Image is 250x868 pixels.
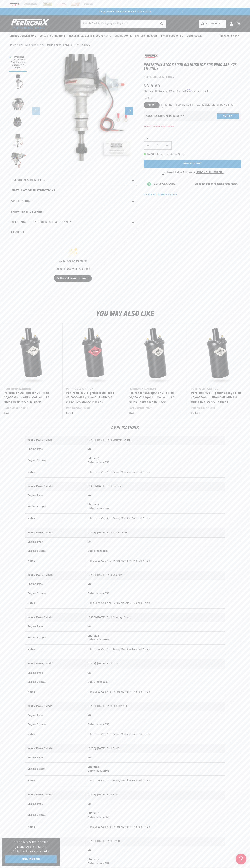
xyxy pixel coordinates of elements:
[85,846,225,855] td: V8
[85,571,225,580] td: [DATE]-[DATE] Ford Custom
[25,613,85,622] th: Year / Make / Model
[159,32,185,40] summary: Spark Plug Wires
[144,125,174,127] a: View All Vehicle Applications
[5,840,57,850] h3: Shipping Outside the [GEOGRAPHIC_DATA]?
[217,113,239,119] button: Verify
[25,538,85,547] th: Engine Type
[66,391,118,405] a: PerTronix 45011 Ignitor II Oil Filled 45,000 Volt Ignition Coil with 0.6 Ohms Resistance in Black
[25,678,85,687] th: Engine Size(s)
[90,690,222,694] li: Includes Cap And Rotor; Machine Polished Finish
[146,115,184,118] div: Does This part fit My vehicle?
[25,687,85,697] th: Notes
[85,482,225,491] td: [DATE]-[DATE] Ford Fairlane
[88,503,96,506] strong: Liters:
[88,592,105,595] strong: Cubic Inches:
[191,90,211,92] a: See if you qualify - Learn more about Affirm Financing (opens in modal)
[161,102,239,108] label: Ignitor III (Multi Spark & Adjustable Digital Rev Limiter)
[25,513,85,524] th: Notes
[90,601,222,605] li: Includes Cap And Rotor; Machine Polished Finish
[88,862,105,865] strong: Cubic Inches:
[156,90,160,92] span: $29
[25,580,85,589] th: Engine Type
[54,275,92,282] button: Be the first to write a review!
[9,152,27,170] button: Load image 6 in gallery view
[25,822,85,832] th: Notes
[85,744,225,753] td: [DATE]-[DATE] Ford F-100
[9,196,137,207] a: Applications
[69,34,111,38] span: Headers, Exhausts & Components
[179,8,186,15] button: Translation missing: en.sections.announcements.next_announcement
[85,622,225,631] td: V8
[144,193,177,196] p: C.A.R.B. EO Number: D-57-23
[196,171,223,174] strong: [PHONE_NUMBER]
[85,547,225,556] td: 352
[85,491,225,500] td: V8
[9,186,137,196] summary: Installation instructions
[85,631,225,645] td: 5.8 352
[144,102,160,108] label: Ignitor
[85,720,225,729] td: 352
[88,766,96,768] strong: Liters:
[25,837,85,846] th: Year / Make / Model
[25,482,85,491] th: Year / Make / Model
[25,631,85,645] th: Engine Size(s)
[144,96,153,100] legend: Ignition
[154,183,238,186] button: EMISSIONS CODEWhat does this emissions code mean?
[85,711,225,720] td: V8
[81,20,166,28] input: Search Part #, Category or Keyword
[9,43,16,47] a: Home
[9,113,27,131] button: Load image 4 in gallery view
[25,659,85,669] th: Year / Make / Model
[11,210,44,214] h2: Shipping & Delivery
[32,107,40,115] button: Slide left
[88,858,96,861] strong: Liters:
[25,744,85,753] th: Year / Make / Model
[144,160,241,168] button: Add to cart
[144,83,160,89] span: $318.80
[85,702,225,711] td: [DATE]-[DATE] Ford Custom 500
[133,32,159,40] summary: Battery Products
[9,207,137,217] summary: Shipping & Delivery
[11,199,32,204] span: Applications
[25,720,85,729] th: Engine Size(s)
[9,311,241,318] h2: You may also like
[85,790,225,800] td: [DATE]-[DATE] Ford F-100
[219,34,239,38] span: Product Support
[9,54,27,72] button: Load image 1 in gallery view
[90,517,222,521] li: Includes Cap And Rotor; Machine Polished Finish
[5,850,57,854] p: Contact us to place your order.
[85,454,225,467] td: 5.8 352
[9,228,137,238] summary: Reviews
[186,34,202,38] span: Motorcycle
[88,770,105,772] strong: Cubic Inches:
[90,559,222,563] li: Includes Cap And Rotor; Machine Polished Finish
[85,500,225,513] td: 5.8 352
[25,669,85,678] th: Engine Type
[40,34,66,38] span: Coils & Distributors
[85,678,225,687] td: 352
[25,547,85,556] th: Engine Size(s)
[85,837,225,846] td: [DATE]-[DATE] Ford F-250
[64,8,71,15] button: Translation missing: en.sections.announcements.previous_announcement
[129,391,180,405] a: PerTronix 40511 Ignitor Oil Filled 40,000 Volt Ignition Coil with 3.0 Ohms Resistance in Black
[161,34,183,38] span: Spark Plug Wires
[5,855,57,864] a: Contact Us
[88,635,96,637] strong: Liters:
[38,32,67,40] summary: Coils & Distributors
[17,268,129,270] div: Let us know what you think
[88,812,96,815] strong: Liters:
[113,32,133,40] summary: Engine Swaps
[25,762,85,776] th: Engine Size(s)
[162,76,174,78] strong: D134630
[88,457,96,460] strong: Liters:
[99,10,151,13] span: FREE SHIPPING ON ORDERS OVER $109
[85,800,225,809] td: V8
[25,445,85,454] th: Engine Type
[25,776,85,786] th: Notes
[4,391,55,405] a: PerTronix 40011 Ignitor Oil Filled 40,000 Volt Ignition Coil with 1.5 Ohms Resistance in Black
[11,189,55,193] h2: Installation instructions
[71,10,179,14] div: Announcement
[88,681,105,684] strong: Cubic Inches:
[11,238,135,294] div: customer reviews
[158,20,166,28] button: search button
